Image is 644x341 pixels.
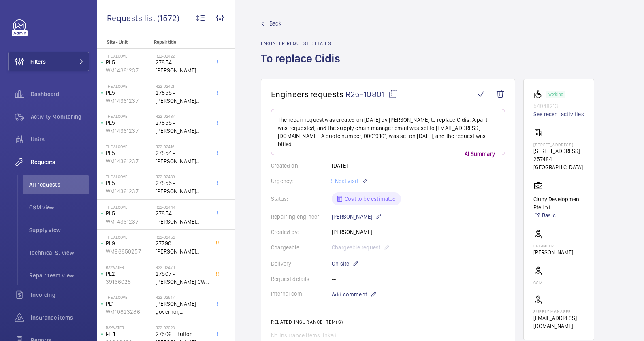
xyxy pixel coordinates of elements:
span: Engineers requests [271,89,344,99]
h1: To replace Cidis [261,51,345,79]
p: AI Summary [461,150,498,158]
p: [PERSON_NAME] [332,212,382,222]
span: Next visit [333,178,358,184]
span: 27507 - [PERSON_NAME] CWT guide shoe (100m) - Replace counterweight guide shoe [156,270,209,286]
a: Basic [533,211,584,220]
p: WM14361237 [106,187,152,195]
p: WM10823286 [106,308,152,316]
h2: R22-02416 [156,144,209,149]
span: 27854 - [PERSON_NAME] Elevator Governor Switch TAA177AH1 - [156,149,209,165]
p: On site [332,259,359,269]
p: WM14361237 [106,97,152,105]
p: PL5 [106,89,152,97]
p: [EMAIL_ADDRESS][DOMAIN_NAME] [533,314,584,330]
h2: Related insurance item(s) [271,319,505,325]
p: PL5 [106,179,152,187]
p: The Alcove [106,114,152,119]
p: [STREET_ADDRESS] [533,147,584,155]
span: Insurance items [31,313,89,322]
p: PL5 [106,119,152,127]
p: Baywater [106,325,152,330]
span: 27855 - [PERSON_NAME] Elevator Governor Switch TAA177AH2 - [156,89,209,105]
p: PL5 [106,58,152,66]
span: Requests list [107,13,157,23]
h2: Engineer request details [261,40,345,46]
h2: R22-02421 [156,84,209,89]
span: Technical S. view [29,249,89,257]
p: WM14361237 [106,217,152,226]
p: CSM [533,280,543,285]
span: Supply view [29,226,89,234]
p: The Alcove [106,84,152,89]
button: Filters [8,52,89,71]
h2: R22-02647 [156,295,209,300]
span: 27790 - [PERSON_NAME] governor TAB20602A208 - Replace governor [156,239,209,256]
span: R25-10801 [345,89,398,99]
span: Repair team view [29,271,89,279]
p: WM96850257 [106,247,152,256]
span: [PERSON_NAME] governor, TAB20602A208 - [156,300,209,316]
p: [PERSON_NAME] [533,248,573,256]
p: PL5 [106,209,152,217]
h2: R22-03023 [156,325,209,330]
p: The Alcove [106,174,152,179]
span: 27855 - [PERSON_NAME] Elevator Governor Switch TAA177AH2 - [156,179,209,195]
span: Filters [30,58,46,66]
p: The repair request was created on [DATE] by [PERSON_NAME] to replace Cidis. A part was requested,... [278,116,498,148]
p: [STREET_ADDRESS] [533,142,584,147]
h2: R22-02470 [156,265,209,270]
p: PL5 [106,149,152,157]
span: 27854 - [PERSON_NAME] Elevator Governor Switch TAA177AH1 - [156,209,209,226]
p: The Alcove [106,53,152,58]
p: The Alcove [106,295,152,300]
p: Working [548,93,563,96]
span: 27854 - [PERSON_NAME] Elevator Governor Switch TAA177AH1 - [156,58,209,75]
a: See recent activities [533,110,584,118]
span: Requests [31,158,89,166]
span: Invoicing [31,291,89,299]
p: The Alcove [106,144,152,149]
span: Units [31,135,89,143]
span: CSM view [29,203,89,211]
p: WM14361237 [106,127,152,135]
p: PL9 [106,239,152,247]
h2: R22-02452 [156,234,209,239]
p: WM14361237 [106,157,152,165]
p: Site - Unit [97,39,151,45]
h2: R22-02444 [156,205,209,209]
span: Dashboard [31,90,89,98]
h2: R22-02439 [156,174,209,179]
span: 27855 - [PERSON_NAME] Elevator Governor Switch TAA177AH2 - [156,119,209,135]
p: Repair title [154,39,207,45]
h2: R22-02437 [156,114,209,119]
span: Back [269,19,281,28]
p: 257484 [GEOGRAPHIC_DATA] [533,155,584,171]
p: PL1 [106,300,152,308]
span: Activity Monitoring [31,113,89,121]
p: PL2 [106,270,152,278]
p: The Alcove [106,205,152,209]
h2: R22-02422 [156,53,209,58]
span: Add comment [332,290,367,298]
img: platform_lift.svg [533,89,546,99]
p: Engineer [533,243,573,248]
p: FL 1 [106,330,152,338]
p: 39136028 [106,278,152,286]
p: WM14361237 [106,66,152,75]
span: All requests [29,181,89,189]
p: The Alcove [106,234,152,239]
p: Baywater [106,265,152,270]
p: Supply manager [533,309,584,314]
p: 54048213 [533,102,584,110]
p: Cluny Development Pte Ltd [533,195,584,211]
